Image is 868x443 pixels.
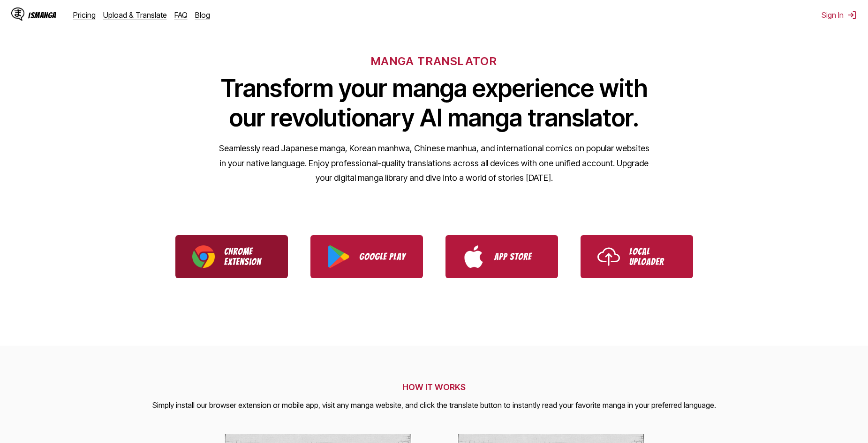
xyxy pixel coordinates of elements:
[192,245,215,268] img: Chrome logo
[359,251,406,262] p: Google Play
[73,10,96,20] a: Pricing
[103,10,167,20] a: Upload & Translate
[494,251,541,262] p: App Store
[174,10,188,20] a: FAQ
[847,10,857,20] img: Sign out
[822,10,857,20] button: Sign In
[629,246,676,267] p: Local Uploader
[597,245,620,268] img: Upload icon
[581,235,693,278] a: Use IsManga Local Uploader
[11,7,73,22] a: IsManga LogoIsManga
[224,246,271,267] p: Chrome Extension
[445,235,558,278] a: Download IsManga from App Store
[462,245,485,268] img: App Store logo
[175,235,288,278] a: Download IsManga Chrome Extension
[219,74,650,133] h1: Transform your manga experience with our revolutionary AI manga translator.
[310,235,423,278] a: Download IsManga from Google Play
[28,11,56,20] div: IsManga
[11,7,24,21] img: IsManga Logo
[152,382,716,392] h2: HOW IT WORKS
[327,245,350,268] img: Google Play logo
[371,54,497,68] h6: MANGA TRANSLATOR
[195,10,210,20] a: Blog
[152,399,716,412] p: Simply install our browser extension or mobile app, visit any manga website, and click the transl...
[219,141,650,185] p: Seamlessly read Japanese manga, Korean manhwa, Chinese manhua, and international comics on popula...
